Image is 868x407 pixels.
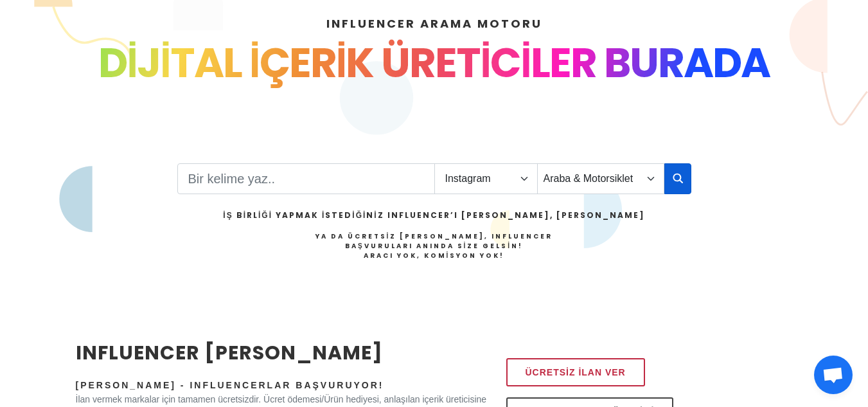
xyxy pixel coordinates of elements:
a: Ücretsiz İlan Ver [506,358,645,386]
div: DİJİTAL İÇERİK ÜRETİCİLER BURADA [76,32,793,94]
span: Ücretsiz İlan Ver [526,365,626,380]
h4: INFLUENCER ARAMA MOTORU [76,15,793,32]
a: Açık sohbet [814,356,853,394]
span: [PERSON_NAME] - Influencerlar Başvuruyor! [76,380,384,390]
h4: Ya da Ücretsiz [PERSON_NAME], Influencer Başvuruları Anında Size Gelsin! [223,231,644,260]
h2: INFLUENCER [PERSON_NAME] [76,338,488,367]
strong: Aracı Yok, Komisyon Yok! [364,251,505,260]
h2: İş Birliği Yapmak İstediğiniz Influencer’ı [PERSON_NAME], [PERSON_NAME] [223,210,644,221]
input: Search [177,163,435,194]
